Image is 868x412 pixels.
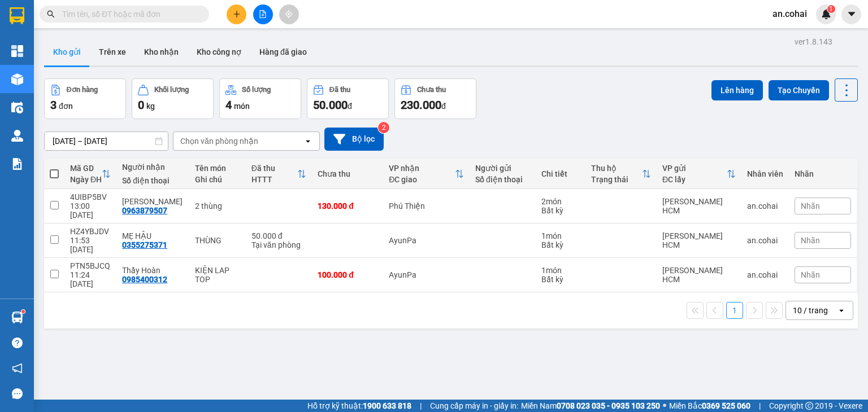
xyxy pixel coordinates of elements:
div: an.cohai [747,270,783,279]
span: đ [441,102,446,111]
span: 4 [225,98,232,112]
div: Thầy Hoàn [122,266,184,275]
div: VP gửi [662,164,727,173]
div: AyunPa [389,270,464,279]
div: [PERSON_NAME] HCM [662,197,736,215]
div: Mã GD [70,164,102,173]
div: Thu hộ [591,164,642,173]
th: Toggle SortBy [246,159,312,189]
th: Toggle SortBy [383,159,470,189]
button: Bộ lọc [324,128,384,151]
button: file-add [253,5,273,24]
button: plus [227,5,246,24]
div: Tên món [195,164,240,173]
span: an.cohai [763,7,816,21]
span: Miền Bắc [669,400,750,412]
div: Đã thu [329,86,350,94]
button: Đã thu50.000đ [307,78,389,119]
div: Bất kỳ [541,275,579,284]
img: warehouse-icon [11,102,23,113]
div: THÙNG [195,236,240,245]
div: 11:24 [DATE] [70,270,111,288]
div: Chọn văn phòng nhận [180,135,258,147]
span: món [234,102,250,111]
img: icon-new-feature [821,9,831,19]
div: 50.000 đ [251,231,306,240]
span: Nhãn [801,236,820,245]
strong: 1900 633 818 [363,401,411,410]
button: aim [279,5,299,24]
span: message [12,388,23,399]
div: 0963879507 [122,206,167,215]
span: file-add [259,10,267,18]
div: PTN5BJCQ [70,261,111,270]
input: Tìm tên, số ĐT hoặc mã đơn [62,8,196,20]
button: Kho công nợ [188,38,250,65]
sup: 2 [378,122,389,133]
div: ĐC giao [389,175,455,184]
span: | [420,400,422,412]
span: đơn [59,102,73,111]
button: Chưa thu230.000đ [394,78,476,119]
img: logo-vxr [10,7,24,24]
div: [PERSON_NAME] HCM [662,266,736,284]
span: aim [285,10,293,18]
div: 2 thùng [195,201,240,211]
span: ⚪️ [663,404,666,408]
div: 130.000 đ [318,201,377,211]
img: warehouse-icon [11,312,23,323]
div: HZ4YBJDV [70,227,111,236]
span: Cung cấp máy in - giấy in: [430,400,518,412]
div: Đã thu [251,164,297,173]
div: Số điện thoại [122,176,184,185]
div: Trạng thái [591,175,642,184]
button: Hàng đã giao [250,38,316,65]
div: Tại văn phòng [251,240,306,249]
div: Đơn hàng [67,86,98,94]
div: Chưa thu [417,86,446,94]
button: Tạo Chuyến [769,80,829,100]
div: Ghi chú [195,175,240,184]
span: 50.000 [313,98,348,112]
div: 11:53 [DATE] [70,236,111,254]
button: Lên hàng [711,80,763,100]
div: an.cohai [747,236,783,245]
div: Ngày ĐH [70,175,102,184]
sup: 1 [21,310,25,313]
span: Nhãn [801,201,820,211]
img: warehouse-icon [11,130,23,142]
span: Miền Nam [521,400,660,412]
img: dashboard-icon [11,45,23,57]
span: Hỗ trợ kỹ thuật: [307,400,411,412]
div: Chưa thu [318,169,377,178]
span: 230.000 [401,98,441,112]
div: Người nhận [122,163,184,172]
svg: open [837,306,846,315]
strong: 0708 023 035 - 0935 103 250 [557,401,660,410]
div: Khối lượng [154,86,189,94]
div: Nhãn [795,169,851,178]
button: Đơn hàng3đơn [44,78,126,119]
div: 10 / trang [793,305,828,316]
div: HTTT [251,175,297,184]
input: Select a date range. [45,132,168,150]
div: Nhân viên [747,169,783,178]
th: Toggle SortBy [64,159,116,189]
div: MẸ HẬU [122,231,184,240]
span: caret-down [847,9,857,19]
span: kg [146,102,155,111]
button: Kho nhận [135,38,188,65]
div: ver 1.8.143 [795,36,832,48]
div: 1 món [541,266,579,275]
button: Khối lượng0kg [132,78,214,119]
div: 4UIBP5BV [70,192,111,201]
span: đ [348,102,352,111]
button: Kho gửi [44,38,90,65]
sup: 1 [827,5,835,13]
span: search [47,10,55,18]
div: Bất kỳ [541,206,579,215]
div: KIỆN LAP TOP [195,266,240,284]
svg: open [303,137,313,146]
span: | [759,400,761,412]
div: 100.000 đ [318,270,377,279]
